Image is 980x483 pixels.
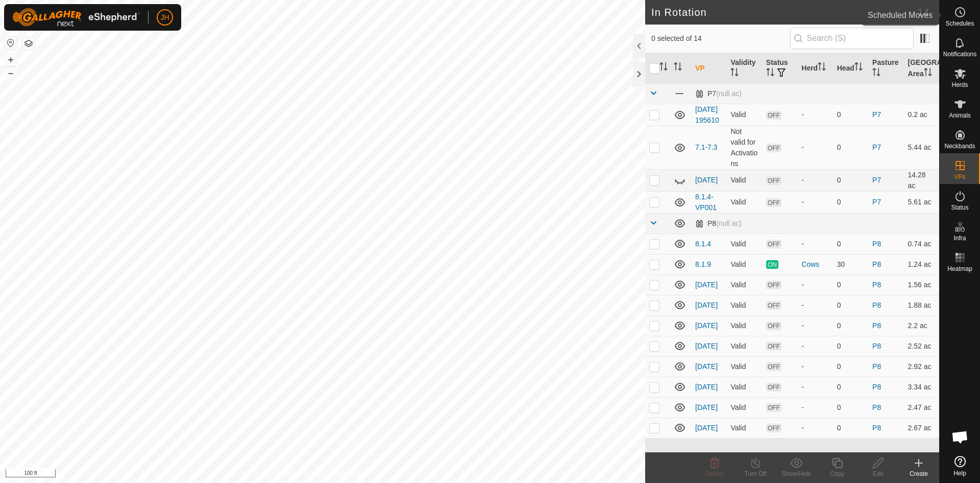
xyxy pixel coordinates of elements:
[801,175,828,186] div: -
[833,274,868,295] td: 0
[944,143,975,149] span: Neckbands
[904,418,939,438] td: 2.67 ac
[949,112,971,119] span: Animals
[726,191,762,213] td: Valid
[872,110,881,119] a: P7
[766,403,781,412] span: OFF
[904,315,939,336] td: 2.2 ac
[833,295,868,315] td: 0
[833,254,868,274] td: 30
[716,219,742,227] span: (null ac)
[833,377,868,397] td: 0
[904,377,939,397] td: 3.34 ac
[904,274,939,295] td: 1.56 ac
[801,300,828,311] div: -
[951,82,968,88] span: Herds
[695,143,718,151] a: 7.1-7.3
[817,469,857,478] div: Copy
[801,259,828,270] div: Cows
[22,37,35,50] button: Map Layers
[924,70,932,78] p-sorticon: Activate to sort
[801,382,828,393] div: -
[726,377,762,397] td: Valid
[695,362,718,371] a: [DATE]
[695,281,718,289] a: [DATE]
[833,315,868,336] td: 0
[726,418,762,438] td: Valid
[801,402,828,413] div: -
[766,301,781,310] span: OFF
[790,28,914,49] input: Search (S)
[766,260,778,269] span: ON
[797,53,832,84] th: Herd
[726,315,762,336] td: Valid
[282,470,321,479] a: Privacy Policy
[674,64,682,72] p-sorticon: Activate to sort
[726,104,762,126] td: Valid
[872,176,881,184] a: P7
[12,8,140,27] img: Gallagher Logo
[945,422,975,452] div: Open chat
[762,53,797,84] th: Status
[801,109,828,120] div: -
[766,383,781,392] span: OFF
[706,470,724,477] span: Delete
[726,295,762,315] td: Valid
[695,301,718,309] a: [DATE]
[801,320,828,331] div: -
[695,260,711,268] a: 8.1.9
[726,234,762,254] td: Valid
[872,260,881,268] a: P8
[766,424,781,432] span: OFF
[735,469,776,478] div: Turn Off
[872,321,881,330] a: P8
[716,89,742,98] span: (null ac)
[766,70,774,78] p-sorticon: Activate to sort
[651,6,918,18] h2: In Rotation
[857,469,898,478] div: Edit
[872,143,881,151] a: P7
[766,198,781,207] span: OFF
[872,240,881,248] a: P8
[833,126,868,169] td: 0
[726,274,762,295] td: Valid
[947,266,972,272] span: Heatmap
[726,336,762,356] td: Valid
[951,204,968,211] span: Status
[833,191,868,213] td: 0
[766,176,781,185] span: OFF
[695,193,717,212] a: 8.1.4-VP001
[872,70,880,78] p-sorticon: Activate to sort
[726,169,762,191] td: Valid
[872,301,881,309] a: P8
[945,20,974,27] span: Schedules
[730,70,739,78] p-sorticon: Activate to sort
[726,53,762,84] th: Validity
[333,470,363,479] a: Contact Us
[766,342,781,351] span: OFF
[904,104,939,126] td: 0.2 ac
[833,336,868,356] td: 0
[5,37,17,49] button: Reset Map
[954,174,965,180] span: VPs
[818,64,826,72] p-sorticon: Activate to sort
[695,240,711,248] a: 8.1.4
[872,281,881,289] a: P8
[904,356,939,377] td: 2.92 ac
[868,53,903,84] th: Pasture
[766,321,781,330] span: OFF
[904,169,939,191] td: 14.28 ac
[801,239,828,249] div: -
[904,191,939,213] td: 5.61 ac
[801,361,828,372] div: -
[776,469,817,478] div: Show/Hide
[695,321,718,330] a: [DATE]
[833,104,868,126] td: 0
[904,295,939,315] td: 1.88 ac
[801,142,828,153] div: -
[898,469,939,478] div: Create
[766,111,781,120] span: OFF
[833,418,868,438] td: 0
[801,280,828,290] div: -
[695,383,718,391] a: [DATE]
